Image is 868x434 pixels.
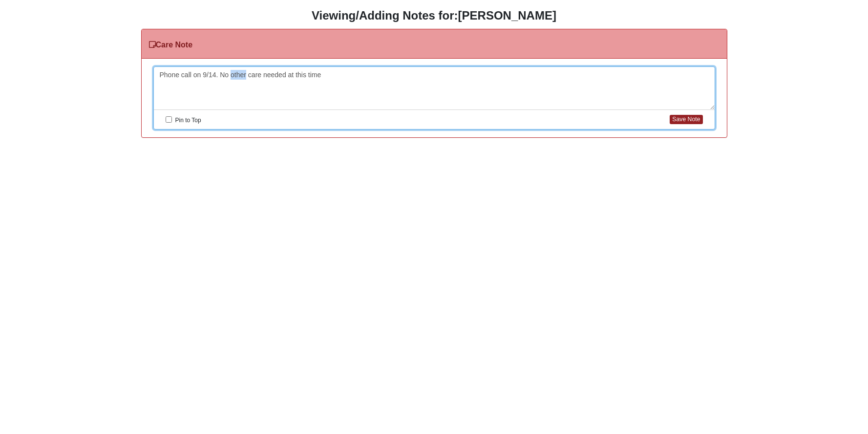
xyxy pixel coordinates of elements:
h3: Viewing/Adding Notes for: [7,9,861,23]
span: Pin to Top [175,117,201,124]
div: Phone call on 9/14. No other care needed at this time [154,67,715,110]
strong: [PERSON_NAME] [458,9,556,22]
button: Save Note [670,115,702,124]
input: Pin to Top [166,116,172,123]
h3: Care Note [149,40,193,49]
